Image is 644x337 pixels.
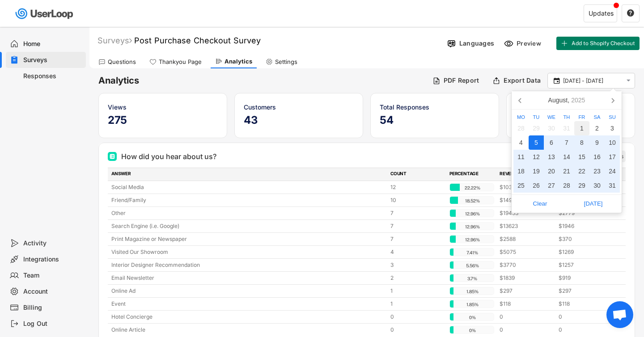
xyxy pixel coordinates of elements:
div: 10 [605,135,620,150]
button:  [552,77,561,85]
div: Search Engine (i.e. Google) [111,222,385,230]
div: Event [111,300,385,308]
div: Log Out [23,320,82,328]
div: 12.96% [452,223,493,231]
div: Languages [459,39,494,47]
div: 1.85% [452,300,493,308]
div: Print Magazine or Newspaper [111,235,385,243]
div: 0 [559,313,612,321]
div: 7 [390,222,444,230]
div: $297 [559,287,612,295]
div: Export Data [504,76,541,84]
h5: 43 [244,114,354,127]
div: 4 [390,248,444,256]
div: 2 [589,121,605,135]
div: $118 [559,300,612,308]
div: Email Newsletter [111,274,385,282]
div: 18 [513,164,529,178]
div: Other [111,209,385,217]
div: $1269 [559,248,612,256]
div: 12.96% [452,236,493,244]
div: Hotel Concierge [111,313,385,321]
div: $3770 [500,261,553,269]
div: $919 [559,274,612,282]
button:  [624,77,632,84]
div: 28 [559,178,574,193]
button:  [627,9,635,17]
div: 3.7% [452,274,493,282]
div: 31 [605,178,620,193]
div: 5.56% [452,261,493,270]
div: 22.22% [452,184,493,192]
div: Analytics [225,58,252,65]
img: Language%20Icon.svg [447,39,456,48]
div: 13 [544,150,559,164]
div: $2779 [559,209,612,217]
div: $1946 [559,222,612,230]
div: Settings [275,58,297,66]
div: 28 [513,121,529,135]
div: $370 [559,235,612,243]
div: 21 [559,164,574,178]
input: Select Date Range [563,76,622,85]
div: Th [559,115,574,120]
div: Integrations [23,255,82,264]
div: Surveys [97,35,132,46]
div: 7.41% [452,249,493,257]
div: August, [545,93,589,107]
div: $13623 [500,222,553,230]
div: 7 [559,135,574,150]
div: 20 [544,164,559,178]
div: PERCENTAGE [449,170,494,178]
div: 22 [574,164,589,178]
div: 18.52% [452,197,493,205]
div: PDF Report [444,76,479,84]
div: Su [605,115,620,120]
div: $14983 [500,196,553,204]
div: 19 [529,164,544,178]
div: 12 [529,150,544,164]
div: 7 [390,235,444,243]
div: 25 [513,178,529,193]
div: Activity [23,239,82,248]
div: 0 [390,326,444,334]
text:  [627,77,631,84]
div: 16 [589,150,605,164]
div: Online Ad [111,287,385,295]
div: Total Responses [380,102,490,112]
i: 2025 [571,97,585,103]
div: 24 [605,164,620,178]
div: 7 [390,209,444,217]
div: Customers [244,102,354,112]
div: 4 [513,135,529,150]
div: Surveys [23,56,82,64]
div: $5075 [500,248,553,256]
div: 1 [574,121,589,135]
h6: Analytics [98,75,426,87]
div: 1 [390,287,444,295]
div: Mo [513,115,529,120]
div: Billing [23,303,82,312]
text:  [554,76,560,84]
div: Sa [589,115,605,120]
img: userloop-logo-01.svg [13,4,76,23]
div: 29 [574,178,589,193]
div: Friend/Family [111,196,385,204]
div: 8 [574,135,589,150]
div: Thankyou Page [159,58,202,66]
div: 0% [452,313,493,321]
div: 0 [559,326,612,334]
text:  [627,9,634,17]
div: Interior Designer Recommendation [111,261,385,269]
div: $297 [500,287,553,295]
div: Updates [589,10,614,17]
div: Responses [23,72,82,80]
span: Clear [516,197,564,211]
div: 0 [500,326,553,334]
img: Multi Select [110,154,115,159]
div: COUNT [390,170,444,178]
div: ANSWER [111,170,385,178]
div: 1.85% [452,287,493,295]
